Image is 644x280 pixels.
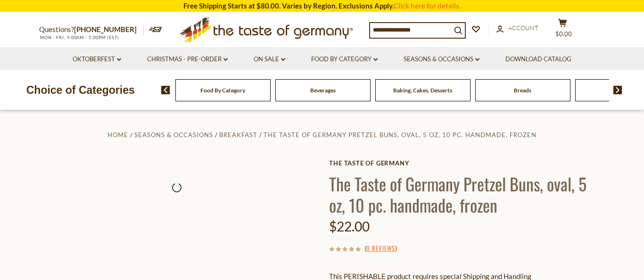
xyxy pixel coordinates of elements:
a: The Taste of Germany [329,159,605,167]
a: Breakfast [219,131,257,139]
a: Beverages [310,87,336,94]
a: Account [496,23,538,33]
a: [PHONE_NUMBER] [74,25,137,33]
span: $0.00 [555,30,572,38]
a: Seasons & Occasions [134,131,213,139]
a: Click here for details. [394,1,461,10]
a: Food By Category [311,54,378,65]
p: Questions? [39,24,144,36]
h1: The Taste of Germany Pretzel Buns, oval, 5 oz, 10 pc. handmade, frozen [329,173,605,215]
a: Home [107,131,128,139]
button: $0.00 [548,18,577,42]
a: 0 Reviews [366,243,395,254]
img: next arrow [613,86,622,94]
span: ( ) [364,243,397,253]
span: $22.00 [329,218,370,234]
img: previous arrow [161,86,170,94]
a: Oktoberfest [73,54,121,65]
a: Download Catalog [505,54,571,65]
a: On Sale [254,54,285,65]
span: MON - FRI, 9:00AM - 5:00PM (EST) [39,35,119,40]
a: The Taste of Germany Pretzel Buns, oval, 5 oz, 10 pc. handmade, frozen [264,131,537,139]
a: Christmas - PRE-ORDER [147,54,228,65]
a: Baking, Cakes, Desserts [393,87,452,94]
a: Breads [514,87,531,94]
a: Seasons & Occasions [404,54,479,65]
a: Food By Category [200,87,245,94]
span: Account [508,24,538,32]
